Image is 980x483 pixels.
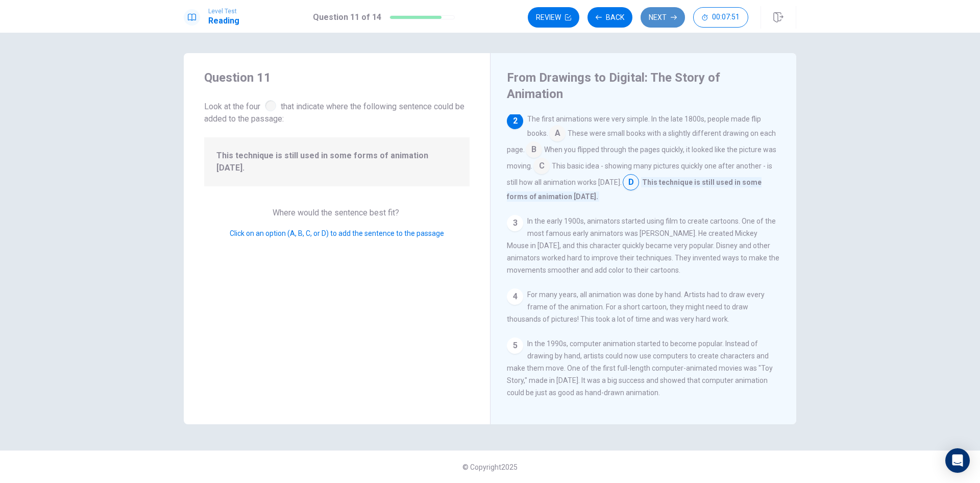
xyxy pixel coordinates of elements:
[507,217,779,274] span: In the early 1900s, animators started using film to create cartoons. One of the most famous early...
[693,7,748,28] button: 00:07:51
[507,291,765,323] span: For many years, all animation was done by hand. Artists had to draw every frame of the animation....
[527,115,761,137] span: The first animations were very simple. In the late 1800s, people made flip books.
[641,7,685,28] button: Next
[587,7,632,28] button: Back
[507,215,523,231] div: 3
[313,11,381,23] h1: Question 11 of 14
[208,15,239,27] h1: Reading
[623,174,639,190] span: D
[507,162,772,186] span: This basic idea - showing many pictures quickly one after another - is still how all animation wo...
[462,463,518,471] span: © Copyright 2025
[526,141,542,158] span: B
[507,146,776,170] span: When you flipped through the pages quickly, it looked like the picture was moving.
[533,158,550,174] span: C
[507,129,776,154] span: These were small books with a slightly different drawing on each page.
[216,150,457,174] span: This technique is still used in some forms of animation [DATE].
[204,98,470,125] span: Look at the four that indicate where the following sentence could be added to the passage:
[273,208,401,218] span: Where would the sentence best fit?
[204,69,470,86] h4: Question 11
[507,69,777,102] h4: From Drawings to Digital: The Story of Animation
[528,7,579,28] button: Review
[507,340,773,397] span: In the 1990s, computer animation started to become popular. Instead of drawing by hand, artists c...
[945,448,970,473] div: Open Intercom Messenger
[507,113,523,129] div: 2
[507,337,523,354] div: 5
[712,13,740,21] span: 00:07:51
[549,125,566,141] span: A
[208,8,239,15] span: Level Test
[507,288,523,305] div: 4
[230,229,444,237] span: Click on an option (A, B, C, or D) to add the sentence to the passage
